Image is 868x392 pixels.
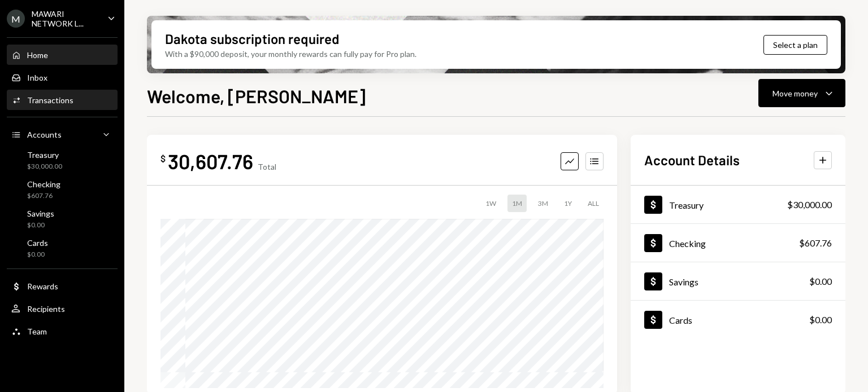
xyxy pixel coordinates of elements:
[27,191,60,201] div: $607.76
[147,85,366,107] h1: Welcome, [PERSON_NAME]
[7,10,25,28] div: M
[7,321,118,341] a: Team
[669,238,706,249] div: Checking
[7,90,118,110] a: Transactions
[758,79,845,107] button: Move money
[7,235,118,262] a: Cards$0.00
[27,281,58,291] div: Rewards
[631,301,845,338] a: Cards$0.00
[165,29,339,48] div: Dakota subscription required
[631,262,845,300] a: Savings$0.00
[669,200,704,210] div: Treasury
[7,298,118,319] a: Recipients
[27,327,47,336] div: Team
[27,179,60,189] div: Checking
[631,224,845,262] a: Checking$607.76
[27,304,65,314] div: Recipients
[799,236,832,250] div: $607.76
[507,195,527,212] div: 1M
[669,315,692,325] div: Cards
[559,195,576,212] div: 1Y
[27,238,48,248] div: Cards
[27,209,54,218] div: Savings
[27,150,62,160] div: Treasury
[27,73,47,82] div: Inbox
[27,162,62,171] div: $30,000.00
[27,50,48,60] div: Home
[809,275,832,288] div: $0.00
[7,147,118,174] a: Treasury$30,000.00
[7,45,118,65] a: Home
[7,176,118,203] a: Checking$607.76
[258,162,276,171] div: Total
[772,87,818,99] div: Move money
[631,186,845,223] a: Treasury$30,000.00
[27,250,48,259] div: $0.00
[763,35,827,55] button: Select a plan
[7,124,118,144] a: Accounts
[533,195,553,212] div: 3M
[160,153,166,164] div: $
[583,195,604,212] div: ALL
[7,67,118,87] a: Inbox
[168,148,253,174] div: 30,607.76
[644,151,740,169] h2: Account Details
[481,195,501,212] div: 1W
[7,205,118,232] a: Savings$0.00
[165,48,416,60] div: With a $90,000 deposit, your monthly rewards can fully pay for Pro plan.
[809,313,832,327] div: $0.00
[7,276,118,296] a: Rewards
[669,276,698,287] div: Savings
[32,9,98,28] div: MAWARI NETWORK L...
[27,221,54,230] div: $0.00
[27,95,73,105] div: Transactions
[27,130,62,139] div: Accounts
[787,198,832,212] div: $30,000.00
